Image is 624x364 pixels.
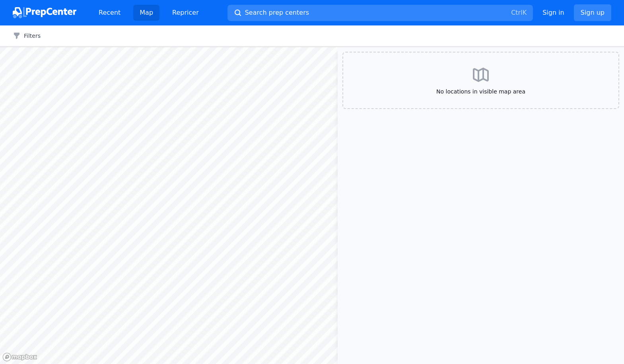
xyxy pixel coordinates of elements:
a: Sign in [542,8,564,18]
span: No locations in visible map area [356,88,606,95]
button: Search prep centersCtrlK [227,5,533,21]
a: Sign up [574,4,611,21]
img: PrepCenter [13,7,76,18]
a: Recent [92,5,127,21]
a: Mapbox logo [2,352,37,362]
kbd: Ctrl [511,9,522,16]
a: Repricer [166,5,205,21]
button: Filters [13,32,41,40]
a: Map [133,5,159,21]
kbd: K [523,9,527,16]
span: Search prep centers [245,8,309,18]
